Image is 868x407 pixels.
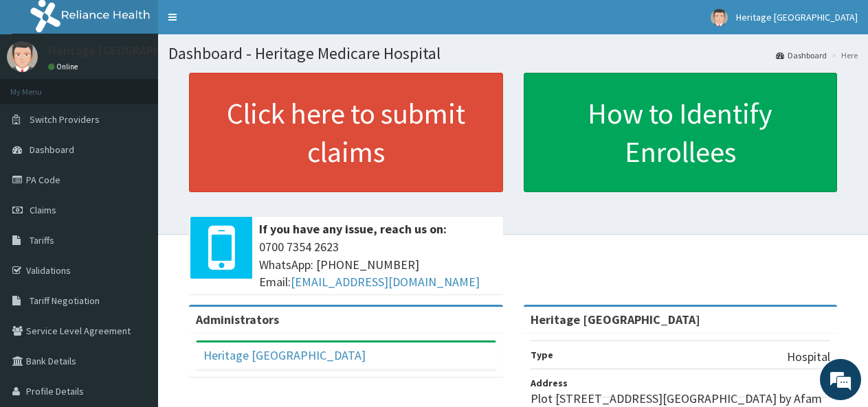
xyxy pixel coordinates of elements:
p: Hospital [787,348,830,366]
a: Online [48,62,81,71]
img: User Image [7,41,38,72]
span: Tariff Negotiation [30,294,100,307]
span: Dashboard [30,143,74,156]
span: 0700 7354 2623 WhatsApp: [PHONE_NUMBER] Email: [259,238,496,291]
strong: Heritage [GEOGRAPHIC_DATA] [531,312,700,327]
span: Heritage [GEOGRAPHIC_DATA] [736,11,858,23]
b: Address [531,377,568,389]
h1: Dashboard - Heritage Medicare Hospital [168,45,858,62]
span: Claims [30,204,56,216]
a: Heritage [GEOGRAPHIC_DATA] [203,347,366,363]
b: Type [531,349,553,361]
a: How to Identify Enrollees [524,73,838,192]
span: Switch Providers [30,113,100,126]
b: If you have any issue, reach us on: [259,221,447,237]
img: User Image [711,9,728,26]
a: Dashboard [776,49,827,61]
a: [EMAIL_ADDRESS][DOMAIN_NAME] [291,274,480,290]
a: Click here to submit claims [189,73,503,192]
li: Here [828,49,858,61]
b: Administrators [196,312,279,327]
p: Heritage [GEOGRAPHIC_DATA] [48,45,212,57]
span: Tariffs [30,234,54,246]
